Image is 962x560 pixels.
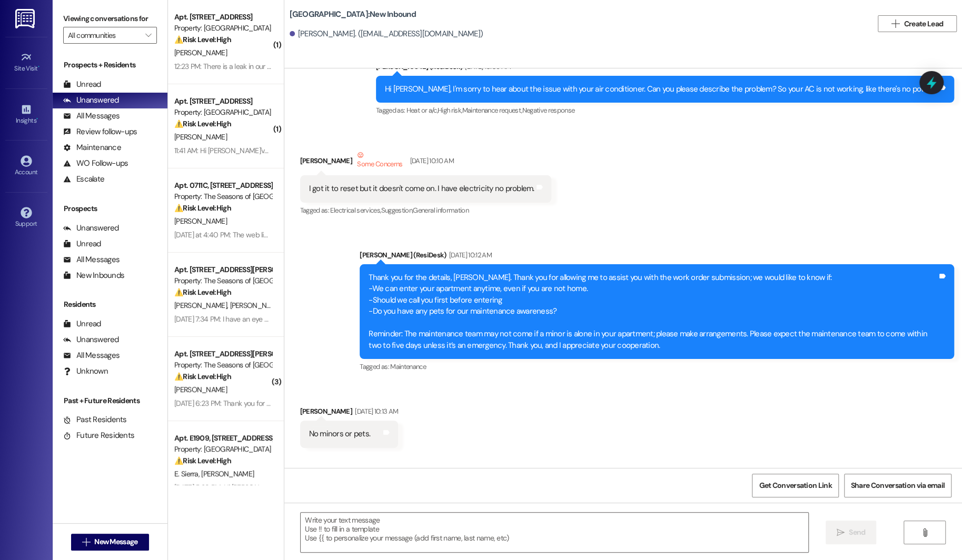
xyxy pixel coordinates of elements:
[63,111,120,122] div: All Messages
[290,9,416,20] b: [GEOGRAPHIC_DATA]: New Inbound
[174,469,201,478] span: E. Sierra
[381,206,413,215] span: Suggestion ,
[174,275,272,286] div: Property: The Seasons of [GEOGRAPHIC_DATA]
[53,59,167,71] div: Prospects + Residents
[174,398,739,408] div: [DATE] 6:23 PM: Thank you for your response to the situation, and I appreciate you trying to fix ...
[82,538,90,546] i: 
[300,149,551,175] div: [PERSON_NAME]
[174,287,231,297] strong: ⚠️ Risk Level: High
[174,35,231,44] strong: ⚠️ Risk Level: High
[174,180,272,191] div: Apt. 0711C, [STREET_ADDRESS][PERSON_NAME]
[352,406,398,417] div: [DATE] 10:13 AM
[376,61,954,76] div: [PERSON_NAME] (ResiDesk)
[5,101,47,129] a: Insights •
[63,350,120,361] div: All Messages
[300,203,551,218] div: Tagged as:
[752,474,838,497] button: Get Conversation Link
[844,474,951,497] button: Share Conversation via email
[360,249,954,264] div: [PERSON_NAME] (ResiDesk)
[309,428,371,439] div: No minors or pets.
[447,249,492,261] div: [DATE] 10:12 AM
[5,48,47,77] a: Site Visit •
[174,203,231,213] strong: ⚠️ Risk Level: High
[63,254,120,265] div: All Messages
[63,142,121,153] div: Maintenance
[68,27,140,44] input: All communities
[174,348,272,359] div: Apt. [STREET_ADDRESS][PERSON_NAME]
[174,132,227,142] span: [PERSON_NAME]
[36,115,38,123] span: •
[174,12,272,23] div: Apt. [STREET_ADDRESS]
[849,527,865,538] span: Send
[174,48,227,57] span: [PERSON_NAME]
[413,206,469,215] span: General information
[174,216,227,226] span: [PERSON_NAME]
[53,299,167,310] div: Residents
[174,433,272,444] div: Apt. E1909, [STREET_ADDRESS]
[355,149,405,172] div: Some Concerns
[53,395,167,406] div: Past + Future Residents
[904,18,943,29] span: Create Lead
[174,385,227,394] span: [PERSON_NAME]
[174,483,530,492] div: [DATE] 5:39 PM: Hi [PERSON_NAME]! I've just sent it over my insurance policy. What approval were ...
[376,103,954,118] div: Tagged as:
[174,230,878,239] div: [DATE] at 4:40 PM: The web link sent is not a compliant browser. This was all submitted when I en...
[63,430,134,441] div: Future Residents
[360,359,954,374] div: Tagged as:
[759,480,831,491] span: Get Conversation Link
[63,366,108,377] div: Unknown
[878,15,957,32] button: Create Lead
[174,264,272,275] div: Apt. [STREET_ADDRESS][PERSON_NAME]
[63,414,127,425] div: Past Residents
[290,28,483,39] div: [PERSON_NAME]. ([EMAIL_ADDRESS][DOMAIN_NAME])
[330,206,381,215] span: Electrical services ,
[174,62,854,71] div: 12:23 PM: There is a leak in our apartment. I don't know the source, but it is causing the rug ne...
[63,126,137,137] div: Review follow-ups
[63,158,128,169] div: WO Follow-ups
[174,23,272,34] div: Property: [GEOGRAPHIC_DATA]
[837,528,845,537] i: 
[174,107,272,118] div: Property: [GEOGRAPHIC_DATA]
[826,521,877,544] button: Send
[230,301,282,310] span: [PERSON_NAME]
[63,79,101,90] div: Unread
[63,270,124,281] div: New Inbounds
[174,301,230,310] span: [PERSON_NAME]
[174,146,836,155] div: 11:41 AM: Hi [PERSON_NAME]'ve (re)sent the email with the policy attached. I believe it's already...
[63,95,119,106] div: Unanswered
[174,119,231,128] strong: ⚠️ Risk Level: High
[408,155,454,166] div: [DATE] 10:10 AM
[63,318,101,329] div: Unread
[63,11,157,27] label: Viewing conversations for
[174,444,272,455] div: Property: [GEOGRAPHIC_DATA]
[174,359,272,371] div: Property: The Seasons of [GEOGRAPHIC_DATA]
[462,106,522,115] span: Maintenance request ,
[174,191,272,202] div: Property: The Seasons of [GEOGRAPHIC_DATA]
[522,106,574,115] span: Negative response
[369,272,937,351] div: Thank you for the details, [PERSON_NAME]. Thank you for allowing me to assist you with the work o...
[851,480,945,491] span: Share Conversation via email
[385,84,937,95] div: Hi [PERSON_NAME], I'm sorry to hear about the issue with your air conditioner. Can you please des...
[94,536,137,547] span: New Message
[15,9,37,28] img: ResiDesk Logo
[174,314,603,324] div: [DATE] 7:34 PM: I have an eye stigmatism and it affects my eyes severely when I'm trying to use t...
[309,183,534,194] div: I got it to reset but it doesn't come on. I have electricity no problem.
[201,469,254,478] span: [PERSON_NAME]
[5,204,47,232] a: Support
[63,174,104,185] div: Escalate
[390,362,426,371] span: Maintenance
[38,63,39,71] span: •
[438,106,462,115] span: High risk ,
[63,223,119,234] div: Unanswered
[300,406,399,421] div: [PERSON_NAME]
[63,238,101,249] div: Unread
[174,372,231,381] strong: ⚠️ Risk Level: High
[63,334,119,345] div: Unanswered
[406,106,438,115] span: Heat or a/c ,
[891,19,899,28] i: 
[174,96,272,107] div: Apt. [STREET_ADDRESS]
[174,456,231,465] strong: ⚠️ Risk Level: High
[71,534,149,551] button: New Message
[53,203,167,214] div: Prospects
[5,152,47,181] a: Account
